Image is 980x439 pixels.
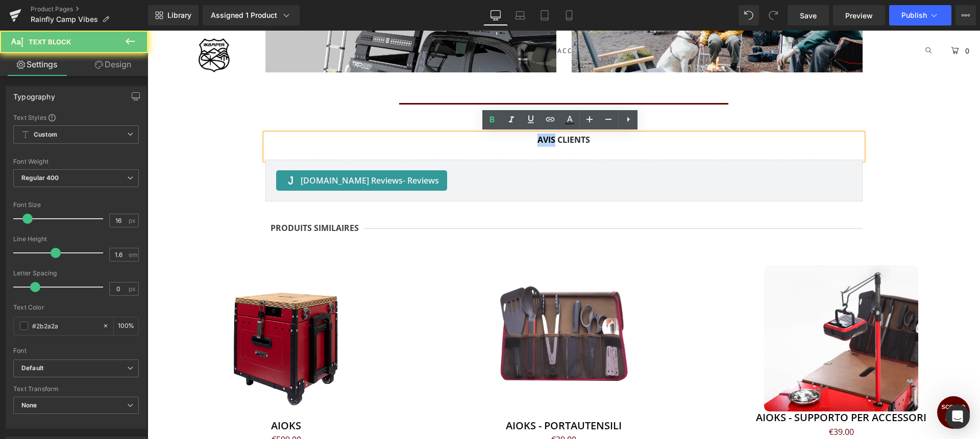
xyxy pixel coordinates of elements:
button: Publish [889,5,951,25]
div: Assigned 1 Product [211,10,291,20]
div: Text Color [13,304,139,311]
span: €39.00 [681,395,706,408]
div: Line Height [13,236,139,243]
input: Color [32,320,97,331]
span: px [129,286,137,292]
span: €599.00 [124,403,154,416]
a: Mobile [557,5,581,25]
b: None [21,401,37,409]
span: Library [167,11,191,20]
a: Desktop [483,5,508,25]
b: PRODUITS SIMILAIRES [118,192,216,203]
a: Aioks [124,389,154,401]
button: Undo [739,5,759,25]
a: Product Pages [31,5,148,13]
span: - Reviews [255,144,291,156]
div: Text Styles [13,113,139,121]
span: €39.00 [404,403,429,416]
a: Design [76,53,150,76]
a: Laptop [508,5,532,25]
a: AIOKS - Portautensili [358,389,474,401]
span: px [129,217,137,224]
span: Save [800,10,817,21]
button: More [955,5,976,25]
div: % [114,317,138,335]
img: AIOKS - Portautensili [339,235,493,389]
span: Publish [901,11,927,19]
a: AIOKS - Supporto per Accessori [608,381,779,393]
b: Custom [34,131,57,139]
i: Default [21,364,43,373]
img: Aioks [62,235,216,389]
b: Regular 400 [21,174,59,182]
div: Font [13,347,139,354]
span: Text Block [29,38,71,46]
div: Text Transform [13,385,139,393]
div: Font Size [13,201,139,209]
a: Tablet [532,5,557,25]
span: Preview [845,10,873,21]
img: AIOKS - Supporto per Accessori [617,235,771,381]
div: Open Intercom Messenger [945,404,970,429]
div: Letter Spacing [13,270,139,277]
div: Font Weight [13,158,139,165]
span: Rainfly Camp Vibes [31,15,98,23]
span: em [129,251,137,258]
strong: AVIS CLIENTS [390,104,443,115]
button: Redo [763,5,783,25]
span: [DOMAIN_NAME] Reviews [153,144,291,156]
div: Typography [13,87,55,101]
a: New Library [148,5,199,25]
a: Preview [833,5,885,25]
